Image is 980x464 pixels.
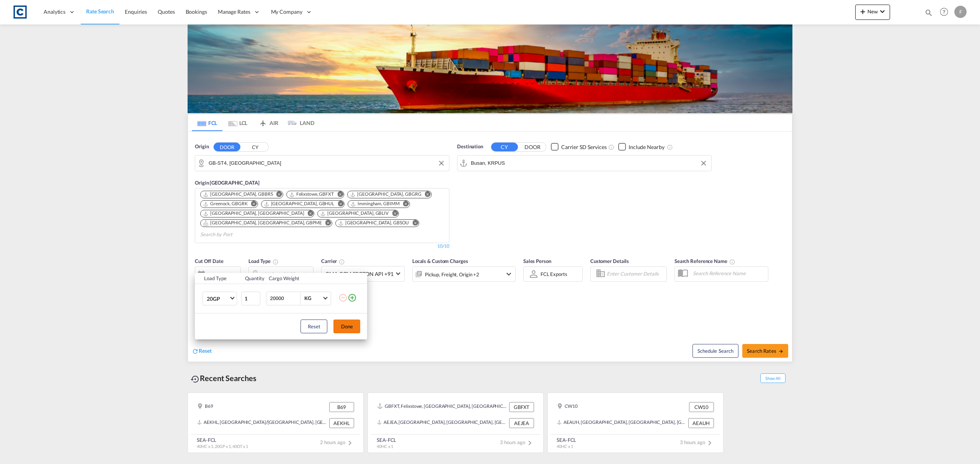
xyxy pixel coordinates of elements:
button: Done [333,320,360,333]
md-icon: icon-minus-circle-outline [338,293,348,302]
div: KG [304,295,311,301]
md-select: Choose: 20GP [203,292,237,305]
th: Load Type [195,273,240,284]
div: Cargo Weight [269,275,334,282]
md-icon: icon-plus-circle-outline [348,293,357,302]
span: 20GP [207,295,229,303]
button: Reset [301,320,327,333]
input: Enter Weight [269,292,300,305]
input: Qty [241,292,260,305]
th: Quantity [240,273,264,284]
